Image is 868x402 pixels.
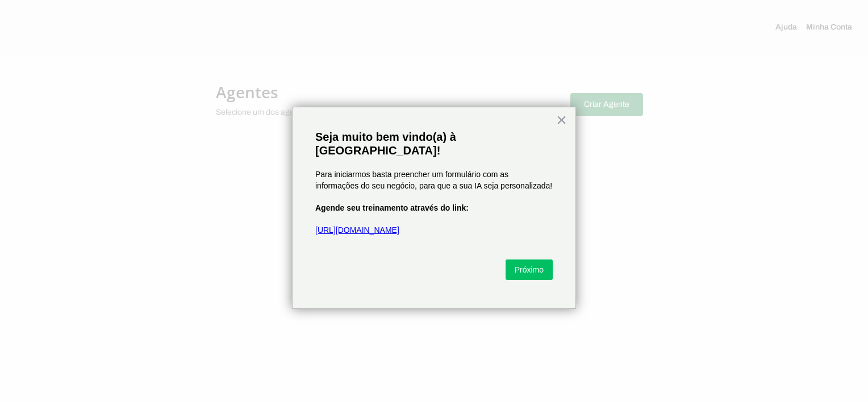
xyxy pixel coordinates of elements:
button: Close [556,111,567,129]
a: [URL][DOMAIN_NAME] [315,225,399,235]
p: Seja muito bem vindo(a) à [GEOGRAPHIC_DATA]! [315,130,553,157]
strong: Agende seu treinamento através do link: [315,203,469,212]
p: Para iniciarmos basta preencher um formulário com as informações do seu negócio, para que a sua I... [315,169,553,191]
button: Próximo [506,259,553,280]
